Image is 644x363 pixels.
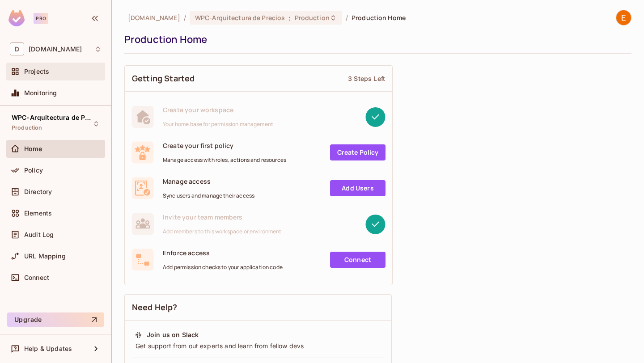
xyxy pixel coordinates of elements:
[8,10,25,26] img: SReyMgAAAABJRU5ErkJggg==
[7,312,104,327] button: Upgrade
[29,46,82,53] span: Workspace: deacero.com
[163,264,283,271] span: Add permission checks to your application code
[24,68,49,75] span: Projects
[132,73,195,84] span: Getting Started
[195,13,285,22] span: WPC-Arquitectura de Precios
[346,13,348,22] li: /
[330,252,386,268] a: Connect
[24,89,57,97] span: Monitoring
[163,156,286,164] span: Manage access with roles, actions and resources
[24,345,72,352] span: Help & Updates
[24,145,42,152] span: Home
[163,228,282,235] span: Add members to this workspace or environment
[132,302,178,313] span: Need Help?
[330,180,386,196] a: Add Users
[163,121,273,128] span: Your home base for permission management
[163,213,282,221] span: Invite your team members
[352,13,406,22] span: Production Home
[163,177,254,186] span: Manage access
[348,74,385,83] div: 3 Steps Left
[184,13,186,22] li: /
[128,13,180,22] span: the active workspace
[24,274,49,281] span: Connect
[24,253,66,260] span: URL Mapping
[24,188,52,195] span: Directory
[12,114,92,121] span: WPC-Arquitectura de Precios
[24,167,43,174] span: Policy
[330,144,386,160] a: Create Policy
[163,141,286,150] span: Create your first policy
[147,330,199,339] div: Join us on Slack
[288,14,291,21] span: :
[163,249,283,257] span: Enforce access
[135,342,381,350] div: Get support from out experts and learn from fellow devs
[295,13,330,22] span: Production
[24,231,54,238] span: Audit Log
[12,124,42,131] span: Production
[34,13,48,24] div: Pro
[616,10,631,25] img: ERVING URIEL CASTILLO RAMOS
[10,42,24,55] span: D
[124,33,627,46] div: Production Home
[163,106,273,114] span: Create your workspace
[24,210,52,217] span: Elements
[163,192,254,199] span: Sync users and manage their access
